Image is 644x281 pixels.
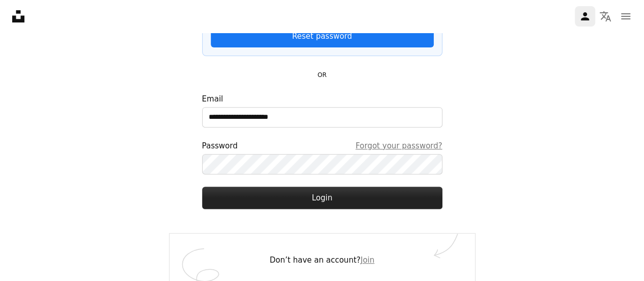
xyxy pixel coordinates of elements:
[202,107,442,127] input: Email
[12,10,24,22] a: Home — Unsplash
[575,6,595,27] a: Log in / Sign up
[595,6,615,27] button: Language
[355,140,442,152] a: Forgot your password?
[360,256,374,265] a: Join
[202,140,442,152] div: Password
[202,187,442,209] button: Login
[615,6,636,27] button: Menu
[318,71,327,79] small: OR
[211,25,434,47] a: Reset password
[202,93,442,127] label: Email
[202,154,442,174] input: PasswordForgot your password?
